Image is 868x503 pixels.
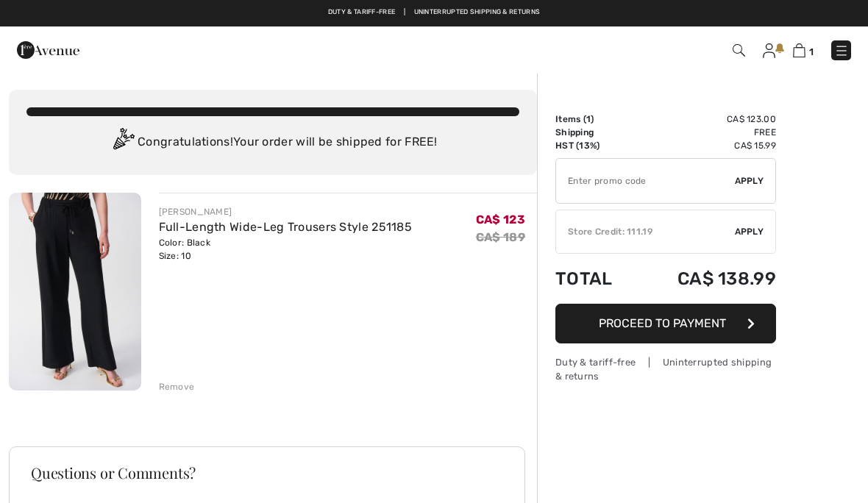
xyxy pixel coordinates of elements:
img: Search [733,44,745,57]
span: Apply [735,225,764,238]
td: Items ( ) [555,113,636,126]
div: Color: Black Size: 10 [159,236,413,263]
div: Duty & tariff-free | Uninterrupted shipping & returns [555,355,776,383]
div: Store Credit: 111.19 [556,225,735,238]
a: Full-Length Wide-Leg Trousers Style 251185 [159,220,413,234]
img: 1ère Avenue [17,35,79,65]
td: CA$ 15.99 [636,139,776,152]
td: Free [636,126,776,139]
s: CA$ 189 [476,230,525,244]
img: Full-Length Wide-Leg Trousers Style 251185 [9,193,141,390]
span: Proceed to Payment [599,316,726,330]
img: Congratulation2.svg [108,128,138,157]
div: [PERSON_NAME] [159,205,413,218]
span: Apply [735,174,764,188]
span: 1 [809,46,814,57]
div: Congratulations! Your order will be shipped for FREE! [26,128,519,157]
span: 1 [586,114,591,124]
td: HST (13%) [555,139,636,152]
td: Total [555,254,636,304]
button: Proceed to Payment [555,304,776,343]
td: Shipping [555,126,636,139]
td: CA$ 123.00 [636,113,776,126]
a: 1 [793,41,814,59]
img: Shopping Bag [793,43,805,57]
input: Promo code [556,159,735,203]
a: 1ère Avenue [17,42,79,56]
h3: Questions or Comments? [31,465,503,480]
img: Menu [834,43,849,58]
img: My Info [763,43,775,58]
span: CA$ 123 [476,213,525,226]
div: Remove [159,380,195,393]
td: CA$ 138.99 [636,254,776,304]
